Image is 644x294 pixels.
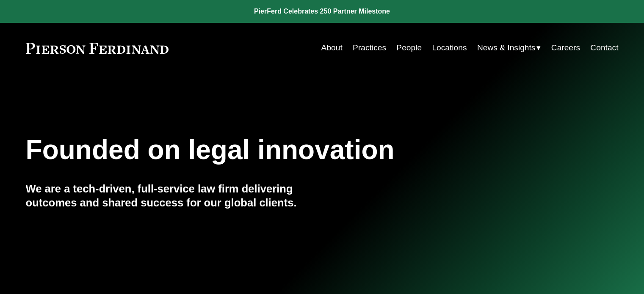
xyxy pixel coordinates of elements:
[551,40,580,56] a: Careers
[590,40,618,56] a: Contact
[353,40,386,56] a: Practices
[321,40,343,56] a: About
[477,40,541,56] a: folder dropdown
[26,182,322,209] h4: We are a tech-driven, full-service law firm delivering outcomes and shared success for our global...
[396,40,422,56] a: People
[477,41,536,55] span: News & Insights
[432,40,467,56] a: Locations
[26,135,520,165] h1: Founded on legal innovation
